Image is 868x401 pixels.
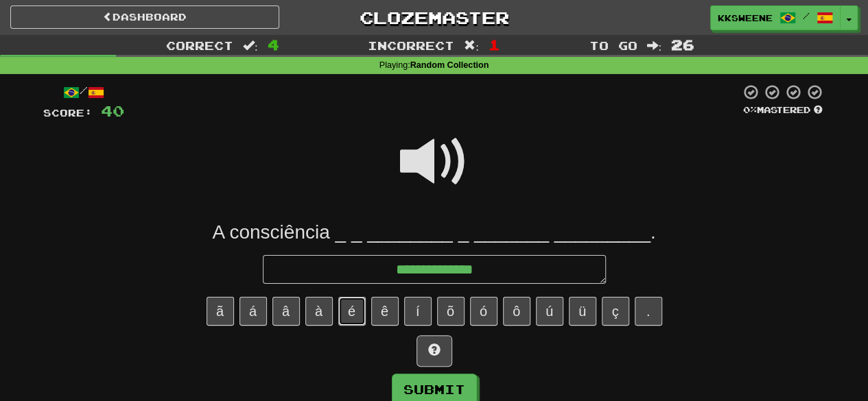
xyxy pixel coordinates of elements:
[43,107,93,119] span: Score:
[368,38,454,52] span: Incorrect
[410,60,489,70] strong: Random Collection
[10,5,279,29] a: Dashboard
[272,297,300,326] button: â
[803,11,810,21] span: /
[101,102,124,119] span: 40
[589,38,637,52] span: To go
[207,297,234,326] button: ã
[239,297,267,326] button: á
[489,36,500,53] span: 1
[437,297,465,326] button: õ
[417,335,452,367] button: Hint!
[404,297,432,326] button: í
[646,40,661,51] span: :
[671,36,694,53] span: 26
[300,5,569,29] a: Clozemaster
[569,297,596,326] button: ü
[166,38,233,52] span: Correct
[602,297,629,326] button: ç
[740,104,825,117] div: Mastered
[503,297,530,326] button: ô
[743,104,757,115] span: 0 %
[470,297,497,326] button: ó
[635,297,662,326] button: .
[536,297,563,326] button: ú
[43,220,825,245] div: A consciência _ _ ________ _ _______ _________.
[243,40,258,51] span: :
[268,36,279,53] span: 4
[43,84,124,101] div: /
[371,297,399,326] button: ê
[305,297,333,326] button: à
[710,5,841,30] a: kksweene /
[338,297,366,326] button: é
[464,40,479,51] span: :
[718,12,773,24] span: kksweene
